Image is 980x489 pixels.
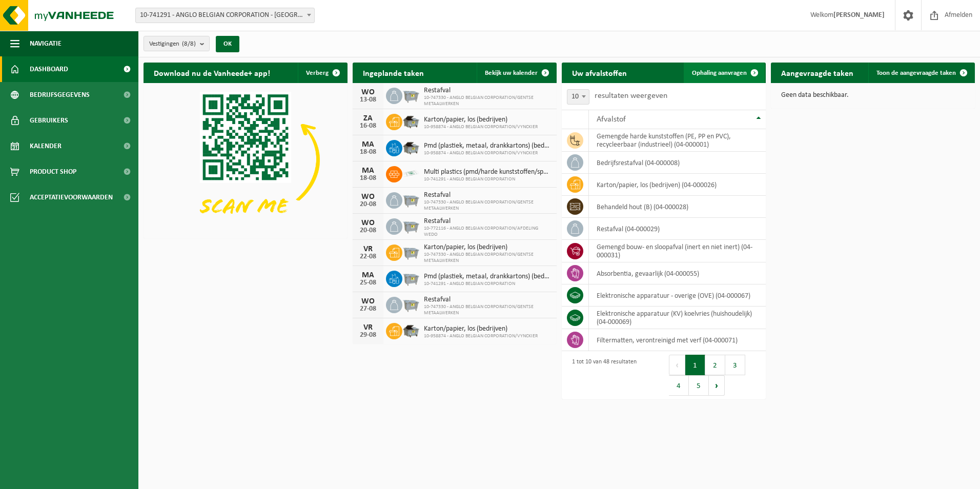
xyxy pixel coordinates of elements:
[771,63,864,83] h2: Aangevraagde taken
[358,219,378,227] div: WO
[424,296,552,304] span: Restafval
[30,108,68,133] span: Gebruikers
[358,245,378,253] div: VR
[149,36,196,52] span: Vestigingen
[424,168,552,176] span: Multi plastics (pmd/harde kunststoffen/spanbanden/eps/folie naturel/folie gemeng...
[216,36,239,52] button: OK
[402,269,420,287] img: WB-2500-GAL-GY-01
[30,159,76,185] span: Product Shop
[353,63,434,83] h2: Ingeplande taken
[358,271,378,279] div: MA
[589,262,766,284] td: absorbentia, gevaarlijk (04-000055)
[424,95,552,107] span: 10-747330 - ANGLO BELGIAN CORPORATION/GENTSE METAALWERKEN
[30,56,68,82] span: Dashboard
[424,142,552,150] span: Pmd (plastiek, metaal, drankkartons) (bedrijven)
[567,89,589,105] span: 10
[424,217,552,226] span: Restafval
[876,70,956,76] span: Toon de aangevraagde taken
[182,40,196,47] count: (8/8)
[298,63,346,83] button: Verberg
[669,355,685,375] button: Previous
[144,83,348,236] img: Download de VHEPlus App
[669,375,689,396] button: 4
[424,176,552,182] span: 10-741291 - ANGLO BELGIAN CORPORATION
[562,63,637,83] h2: Uw afvalstoffen
[589,174,766,196] td: karton/papier, los (bedrijven) (04-000026)
[868,63,974,83] a: Toon de aangevraagde taken
[589,196,766,218] td: behandeld hout (B) (04-000028)
[358,201,378,208] div: 20-08
[306,70,329,76] span: Verberg
[402,112,420,130] img: WB-5000-GAL-GY-01
[424,304,552,316] span: 10-747330 - ANGLO BELGIAN CORPORATION/GENTSE METAALWERKEN
[589,284,766,307] td: elektronische apparatuur - overige (OVE) (04-000067)
[135,8,315,23] span: 10-741291 - ANGLO BELGIAN CORPORATION - GENT
[424,252,552,264] span: 10-747330 - ANGLO BELGIAN CORPORATION/GENTSE METAALWERKEN
[358,227,378,234] div: 20-08
[424,199,552,212] span: 10-747330 - ANGLO BELGIAN CORPORATION/GENTSE METAALWERKEN
[30,133,62,159] span: Kalender
[589,329,766,351] td: filtermatten, verontreinigd met verf (04-000071)
[477,63,556,83] a: Bekijk uw kalender
[597,115,626,124] span: Afvalstof
[567,354,637,397] div: 1 tot 10 van 48 resultaten
[705,355,725,375] button: 2
[833,11,885,19] strong: [PERSON_NAME]
[567,90,589,104] span: 10
[589,307,766,329] td: elektronische apparatuur (KV) koelvries (huishoudelijk) (04-000069)
[358,149,378,156] div: 18-08
[692,70,747,76] span: Ophaling aanvragen
[424,325,538,333] span: Karton/papier, los (bedrijven)
[485,70,538,76] span: Bekijk uw kalender
[424,116,538,124] span: Karton/papier, los (bedrijven)
[402,243,420,260] img: WB-2500-GAL-GY-01
[358,297,378,305] div: WO
[589,218,766,240] td: restafval (04-000029)
[358,305,378,313] div: 27-08
[358,279,378,287] div: 25-08
[424,273,552,281] span: Pmd (plastiek, metaal, drankkartons) (bedrijven)
[358,96,378,104] div: 13-08
[781,92,965,99] p: Geen data beschikbaar.
[424,124,538,130] span: 10-958874 - ANGLO BELGIAN CORPORATION/VYNCKIER
[424,87,552,95] span: Restafval
[402,86,420,104] img: WB-2500-GAL-GY-01
[136,8,314,23] span: 10-741291 - ANGLO BELGIAN CORPORATION - GENT
[144,36,210,51] button: Vestigingen(8/8)
[358,332,378,339] div: 29-08
[30,31,62,56] span: Navigatie
[685,355,705,375] button: 1
[689,375,709,396] button: 5
[424,191,552,199] span: Restafval
[402,295,420,313] img: WB-2500-GAL-GY-01
[589,152,766,174] td: bedrijfsrestafval (04-000008)
[402,165,420,182] img: LP-SK-00500-LPE-16
[358,193,378,201] div: WO
[358,140,378,149] div: MA
[358,123,378,130] div: 16-08
[402,191,420,208] img: WB-2500-GAL-GY-01
[30,82,90,108] span: Bedrijfsgegevens
[424,281,552,287] span: 10-741291 - ANGLO BELGIAN CORPORATION
[144,63,280,83] h2: Download nu de Vanheede+ app!
[358,88,378,96] div: WO
[424,333,538,339] span: 10-958874 - ANGLO BELGIAN CORPORATION/VYNCKIER
[424,226,552,238] span: 10-772116 - ANGLO BELGIAN CORPORATION/AFDELING WEDO
[589,240,766,262] td: gemengd bouw- en sloopafval (inert en niet inert) (04-000031)
[684,63,765,83] a: Ophaling aanvragen
[424,150,552,156] span: 10-958874 - ANGLO BELGIAN CORPORATION/VYNCKIER
[595,92,667,100] label: resultaten weergeven
[30,185,113,210] span: Acceptatievoorwaarden
[589,129,766,152] td: gemengde harde kunststoffen (PE, PP en PVC), recycleerbaar (industrieel) (04-000001)
[358,167,378,175] div: MA
[424,243,552,252] span: Karton/papier, los (bedrijven)
[358,323,378,332] div: VR
[358,175,378,182] div: 18-08
[402,138,420,156] img: WB-5000-GAL-GY-01
[402,217,420,234] img: WB-2500-GAL-GY-01
[358,114,378,123] div: ZA
[725,355,745,375] button: 3
[709,375,725,396] button: Next
[358,253,378,260] div: 22-08
[402,321,420,339] img: WB-5000-GAL-GY-01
